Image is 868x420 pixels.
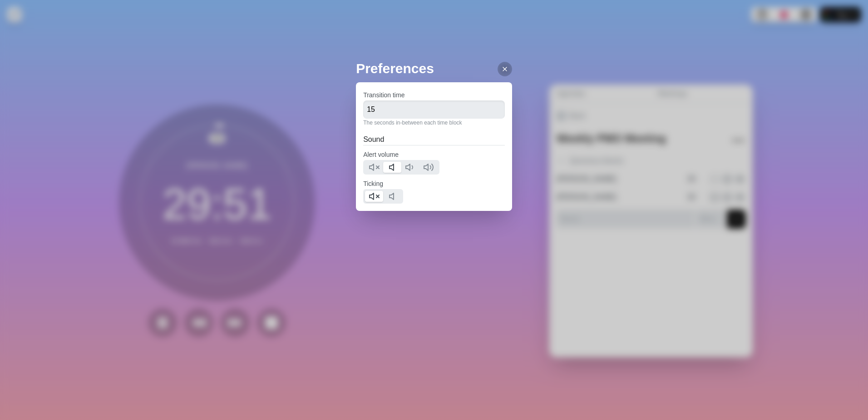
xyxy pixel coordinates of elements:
label: Alert volume [363,151,399,158]
p: The seconds in-between each time block [363,119,505,127]
label: Ticking [363,180,383,187]
h2: Preferences [356,58,512,79]
label: Transition time [363,91,404,99]
h2: Sound [363,134,505,145]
